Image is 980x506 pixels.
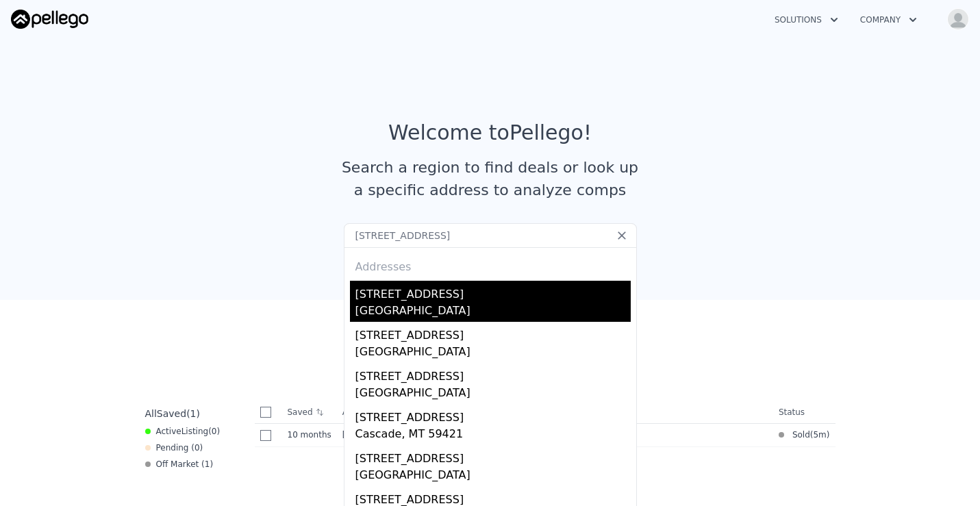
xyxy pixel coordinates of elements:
th: Address [337,401,773,424]
button: Solutions [764,8,849,32]
div: [STREET_ADDRESS] [355,404,631,426]
th: Status [773,401,835,424]
div: Off Market ( 1 ) [145,459,214,470]
span: [STREET_ADDRESS] [342,430,424,440]
span: Saved [157,408,186,419]
span: Listing [181,427,209,436]
span: Sold ( [784,429,814,440]
div: [GEOGRAPHIC_DATA] [355,385,631,404]
img: avatar [947,8,969,30]
span: Active ( 0 ) [156,426,221,437]
input: Search an address or region... [344,223,637,248]
time: 2024-11-08 20:30 [288,429,331,440]
div: Welcome to Pellego ! [388,121,592,145]
div: [STREET_ADDRESS] [355,445,631,467]
div: [STREET_ADDRESS] [355,363,631,385]
div: Saved Properties [140,344,841,368]
div: [GEOGRAPHIC_DATA] [355,303,631,322]
span: ) [827,429,830,440]
div: Addresses [350,248,631,281]
div: [GEOGRAPHIC_DATA] [355,467,631,486]
time: 2025-03-25 13:50 [813,429,826,440]
div: Cascade, MT 59421 [355,426,631,445]
th: Saved [282,401,337,423]
button: Company [849,8,928,32]
div: [STREET_ADDRESS] [355,281,631,303]
div: [STREET_ADDRESS] [355,322,631,344]
img: Pellego [11,10,88,29]
div: All ( 1 ) [145,407,200,420]
div: Search a region to find deals or look up a specific address to analyze comps [337,156,644,201]
div: Pending ( 0 ) [145,442,203,453]
div: [GEOGRAPHIC_DATA] [355,344,631,363]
